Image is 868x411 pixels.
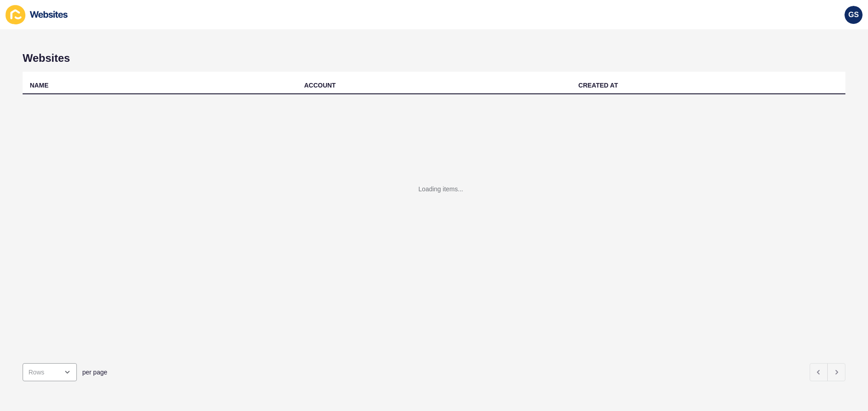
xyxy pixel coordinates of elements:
[23,363,77,381] div: open menu
[304,81,336,90] div: ACCOUNT
[848,10,859,19] span: GS
[23,52,845,65] h1: Websites
[82,368,107,377] span: per page
[30,81,48,90] div: NAME
[419,185,463,194] div: Loading items...
[578,81,618,90] div: CREATED AT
